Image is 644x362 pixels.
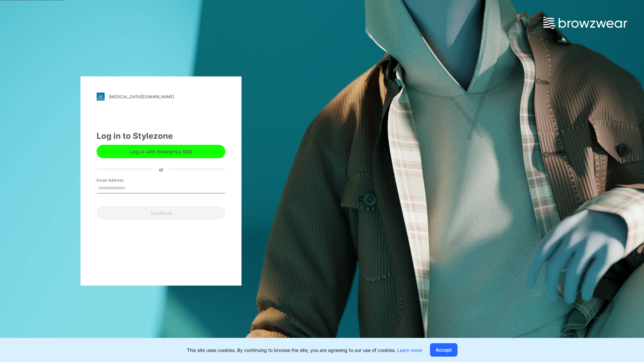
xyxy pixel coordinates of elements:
[154,166,169,173] div: or
[97,93,225,101] a: [MEDICAL_DATA][DOMAIN_NAME]
[97,130,225,142] div: Log in to Stylezone
[109,94,174,99] div: [MEDICAL_DATA][DOMAIN_NAME]
[97,93,105,101] img: svg+xml;base64,PHN2ZyB3aWR0aD0iMjgiIGhlaWdodD0iMjgiIHZpZXdCb3g9IjAgMCAyOCAyOCIgZmlsbD0ibm9uZSIgeG...
[430,343,458,357] button: Accept
[397,347,422,353] a: Learn more
[187,347,422,354] p: This site uses cookies. By continuing to browse the site, you are agreeing to our use of cookies.
[97,145,225,158] button: Log in with Enterprise SSO
[97,177,144,183] label: Email Address
[543,17,627,29] img: browzwear-logo.73288ffb.svg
